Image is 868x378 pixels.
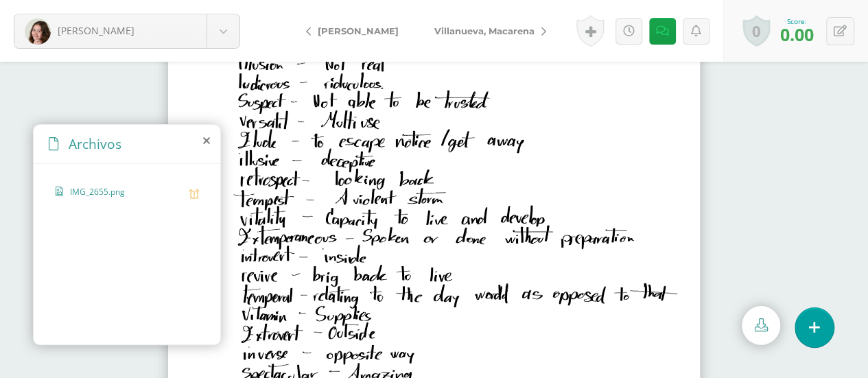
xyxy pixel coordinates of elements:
span: [PERSON_NAME] [58,24,134,37]
div: Score: [780,16,814,26]
img: 0057517884acae021e378380c8cff2a9.png [25,19,51,45]
a: [PERSON_NAME] [295,14,417,47]
a: Villanueva, Macarena [417,14,557,47]
span: Archivos [69,134,121,153]
span: Villanueva, Macarena [434,25,535,36]
i: close [203,135,210,146]
a: 0 [742,15,770,47]
span: 0.00 [780,23,814,46]
span: IMG_2655.png [70,186,183,199]
a: [PERSON_NAME] [14,14,239,48]
span: [PERSON_NAME] [318,25,399,36]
